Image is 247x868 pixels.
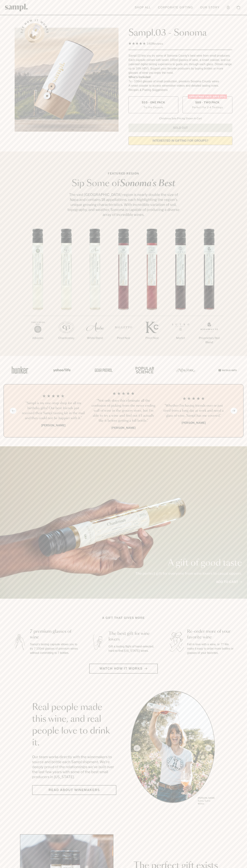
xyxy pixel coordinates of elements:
[91,398,156,423] h3: “Not only does this eliminate all the confusion of picking from the never ending wall of wine in ...
[147,42,152,45] span: 140
[133,362,155,378] img: Artboard_4_28b4d326-c26e-48f9-9c80-911f17d6414e_x450.png
[128,79,232,84] li: 7x - 100ml glasses of small production, premium Sonoma County wines
[187,642,236,655] p: Fall in love with a wine, or 7? We make it easy to order more bottles or glasses of your favorites.
[161,391,226,430] li: 3 / 4
[128,76,151,79] strong: What’s Included:
[128,88,232,92] li: Recipes & Pairing Suggestions
[32,754,116,779] p: Our team works directly with the winemakers to source and bottle each Sampl shipment. We’re deepl...
[120,179,175,188] em: Sonoma's Best
[216,362,238,378] img: Artboard_7_5b34974b-f019-449e-91fb-745f8d0877ee_x450.png
[182,421,206,425] b: [PERSON_NAME]
[81,336,109,340] p: White Blend
[10,408,16,414] button: Previous slide
[109,631,157,642] h3: The best gift for wine lovers
[66,179,181,188] h2: Sip Some of
[102,616,145,620] h2: A gift that gives more
[24,336,52,340] p: Albarino
[128,41,163,46] div: 140Reviews
[128,136,232,145] a: interested in gifting for groups?
[24,229,52,352] li: 1 / 7
[128,28,232,38] h1: Sampl.03 - Sonoma
[231,408,237,414] button: Next slide
[30,629,79,640] h3: 7 premium glasses of wine
[52,336,81,340] p: Chardonnay
[188,94,227,99] div: Christmas SALE! Save 20%
[21,391,86,430] li: 1 / 4
[138,336,166,340] p: Pinot Noir
[143,105,163,109] small: Try the Capsule
[157,117,203,120] li: Christmas Sale Pricing Shown In Cart
[128,124,232,132] button: Sold Out
[142,101,165,104] span: $55 - One Pack
[9,362,31,378] img: Artboard_1_c8cd28af-0030-4af1-819c-248e302c7f06_x450.png
[133,4,153,11] a: Shop All
[156,4,195,11] a: Corporate Gifting
[131,691,215,806] ul: carousel
[128,54,232,75] div: Sampl.03 lets you try some of Sonoma County's best wine from small producers. Each capsule comes ...
[89,664,158,674] button: Watch how it works
[131,691,215,806] div: slide 1
[91,391,156,430] li: 2 / 4
[152,42,163,45] span: Reviews
[138,229,166,352] li: 5 / 7
[192,105,223,109] small: Perfect For 2-4 Tastings
[109,229,138,352] li: 4 / 7
[52,229,81,352] li: 2 / 7
[30,642,79,655] p: Sampl's tasting capsule allows you to try 7 100ml glasses of premium wines without committing to ...
[66,192,181,217] p: The vast [GEOGRAPHIC_DATA] region is nearly double the size of Napa and contains 18 appellations,...
[195,336,223,345] p: Proprietary Red Blend
[109,644,157,653] p: Gift a tasting flight of hand-selected, hard-to-find [US_STATE] wines.
[109,336,138,340] p: Pinot Noir
[195,101,220,104] span: $88 - Two Pack
[66,171,181,176] p: Featured Region
[51,362,72,378] img: Artboard_6_04f9a106-072f-468a-bdd7-f11783b05722_x450.png
[198,797,215,805] p: [PERSON_NAME] Sutro, Sutro Wines
[135,571,242,576] p: The perfect gift for everyone from wine lovers to casual sippers.
[166,336,195,340] p: Merlot
[161,403,226,418] h3: “Whether I'm having friends over or just tired from a long day at work and need a glass of wine, ...
[111,426,136,430] b: [PERSON_NAME]
[21,401,86,421] h3: “Sampl is my one-stop shop for all my birthday gifts! Our best friends just received their Sampl ...
[166,229,195,352] li: 6 / 7
[5,4,28,11] img: Sampl logo
[32,785,116,795] a: Read about Winemakers
[15,28,119,132] img: Sampl.03 - Sonoma
[128,84,232,88] li: A smart coaster to access winemaker videos and detailed tasting notes.
[198,4,221,11] a: Our Story
[216,580,242,584] a: Add to cart
[32,702,116,749] h2: Real people made this wine, and real people love to drink it.
[81,229,109,352] li: 3 / 7
[187,629,236,640] h3: Re-order more of your favorite wine
[175,362,196,378] img: Artboard_3_0b291449-6e8c-4d07-b2c2-3f3601a19cd1_x450.png
[135,559,242,567] p: A gift of good taste
[195,229,223,356] li: 7 / 7
[41,424,65,427] b: [PERSON_NAME]
[25,23,45,43] button: See how it works
[92,362,114,378] img: Artboard_5_7fdae55a-36fd-43f7-8bfd-f74a06a2878e_x450.png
